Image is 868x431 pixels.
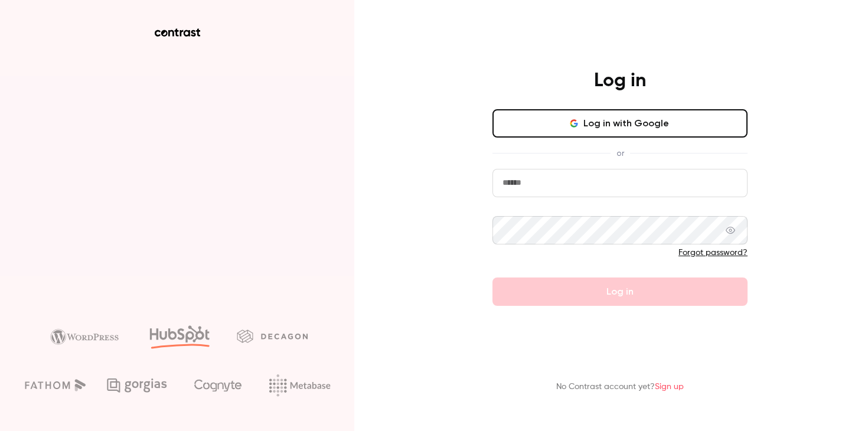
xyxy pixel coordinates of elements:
a: Forgot password? [678,249,748,257]
h4: Log in [594,69,646,93]
button: Log in with Google [492,109,748,138]
img: decagon [237,329,308,342]
a: Sign up [655,383,684,391]
span: or [611,147,630,159]
p: No Contrast account yet? [556,381,684,393]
